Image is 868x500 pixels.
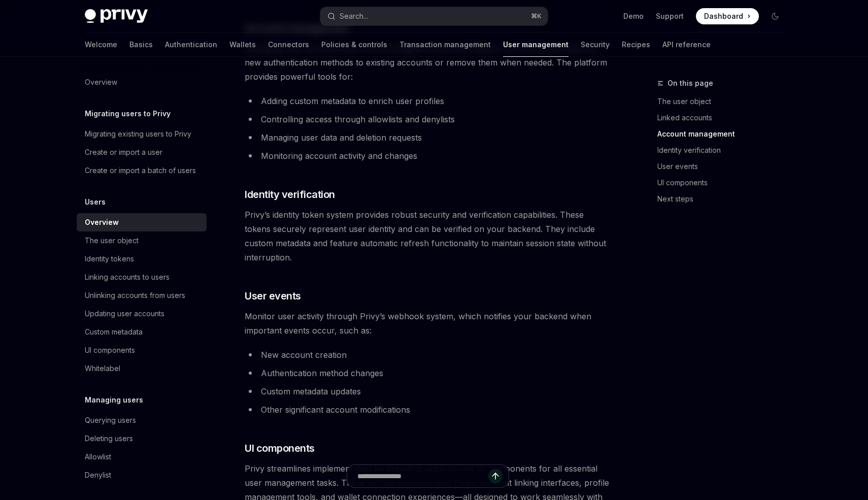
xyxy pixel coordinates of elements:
[657,110,791,126] a: Linked accounts
[245,149,611,163] li: Monitoring account activity and changes
[85,362,120,375] div: Whitelabel
[321,32,387,57] a: Policies & controls
[77,359,207,378] a: Whitelabel
[245,441,315,455] span: UI components
[77,466,207,484] a: Denylist
[85,394,143,406] h5: Managing users
[85,216,119,228] div: Overview
[657,93,791,110] a: The user object
[245,94,611,108] li: Adding custom metadata to enrich user profiles
[656,11,684,21] a: Support
[581,32,610,57] a: Security
[488,469,503,483] button: Send message
[245,130,611,145] li: Managing user data and deletion requests
[85,451,111,463] div: Allowlist
[77,448,207,466] a: Allowlist
[623,11,644,21] a: Demo
[85,326,143,338] div: Custom metadata
[77,429,207,448] a: Deleting users
[77,125,207,143] a: Migrating existing users to Privy
[696,8,759,24] a: Dashboard
[85,146,162,158] div: Create or import a user
[245,348,611,362] li: New account creation
[129,32,153,57] a: Basics
[657,126,791,142] a: Account management
[340,10,368,22] div: Search...
[77,213,207,231] a: Overview
[657,175,791,191] a: UI components
[245,366,611,380] li: Authentication method changes
[85,289,185,302] div: Unlinking accounts from users
[667,77,713,89] span: On this page
[77,411,207,429] a: Querying users
[77,231,207,250] a: The user object
[77,341,207,359] a: UI components
[662,32,711,57] a: API reference
[704,11,743,21] span: Dashboard
[77,323,207,341] a: Custom metadata
[85,432,133,445] div: Deleting users
[77,73,207,91] a: Overview
[77,268,207,286] a: Linking accounts to users
[85,469,111,481] div: Denylist
[85,344,135,356] div: UI components
[85,9,148,23] img: dark logo
[77,161,207,180] a: Create or import a batch of users
[77,286,207,305] a: Unlinking accounts from users
[245,289,301,303] span: User events
[767,8,783,24] button: Toggle dark mode
[245,309,611,338] span: Monitor user activity through Privy’s webhook system, which notifies your backend when important ...
[245,187,335,202] span: Identity verification
[245,384,611,398] li: Custom metadata updates
[531,12,542,20] span: ⌘ K
[85,196,106,208] h5: Users
[85,271,170,283] div: Linking accounts to users
[245,208,611,264] span: Privy’s identity token system provides robust security and verification capabilities. These token...
[85,235,139,247] div: The user object
[245,112,611,126] li: Controlling access through allowlists and denylists
[657,191,791,207] a: Next steps
[85,32,117,57] a: Welcome
[229,32,256,57] a: Wallets
[77,305,207,323] a: Updating user accounts
[399,32,491,57] a: Transaction management
[77,143,207,161] a: Create or import a user
[245,41,611,84] span: Managing user accounts with Privy is straightforward and flexible. You can dynamically link new a...
[77,250,207,268] a: Identity tokens
[85,414,136,426] div: Querying users
[85,76,117,88] div: Overview
[85,108,171,120] h5: Migrating users to Privy
[165,32,217,57] a: Authentication
[268,32,309,57] a: Connectors
[85,128,191,140] div: Migrating existing users to Privy
[320,7,548,25] button: Search...⌘K
[85,164,196,177] div: Create or import a batch of users
[245,403,611,417] li: Other significant account modifications
[85,253,134,265] div: Identity tokens
[622,32,650,57] a: Recipes
[503,32,569,57] a: User management
[85,308,164,320] div: Updating user accounts
[657,142,791,158] a: Identity verification
[657,158,791,175] a: User events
